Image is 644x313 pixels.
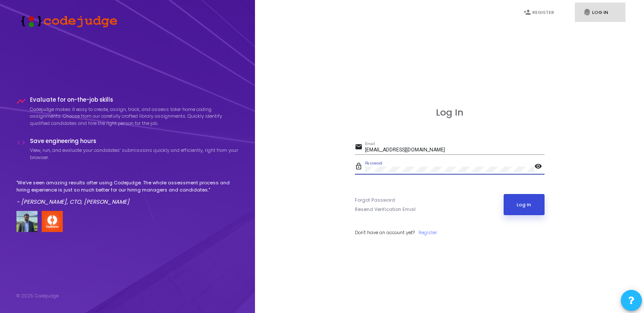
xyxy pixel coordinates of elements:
[355,197,395,204] a: Forgot Password
[355,162,365,172] mat-icon: lock_outline
[419,229,437,236] a: Register
[16,179,239,193] p: "We've seen amazing results after using Codejudge. The whole assessment process and hiring experi...
[515,3,566,22] a: person_addRegister
[523,8,531,16] i: person_add
[30,147,239,161] p: View, run, and evaluate your candidates’ submissions quickly and efficiently, right from your bro...
[355,206,416,213] a: Resend Verification Email
[42,211,63,232] img: company-logo
[575,3,625,22] a: fingerprintLog In
[30,106,239,127] p: Codejudge makes it easy to create, assign, track, and assess take-home coding assignments. Choose...
[16,292,59,300] div: © 2025 Codejudge
[16,198,129,206] em: - [PERSON_NAME], CTO, [PERSON_NAME]
[16,138,26,147] i: code
[30,97,239,103] h4: Evaluate for on-the-job skills
[504,194,545,215] button: Log In
[30,138,239,145] h4: Save engineering hours
[355,143,365,153] mat-icon: email
[583,8,591,16] i: fingerprint
[355,229,415,236] span: Don't have an account yet?
[16,211,38,232] img: user image
[355,107,545,118] h3: Log In
[534,162,545,172] mat-icon: visibility
[365,147,545,153] input: Email
[16,97,26,106] i: timeline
